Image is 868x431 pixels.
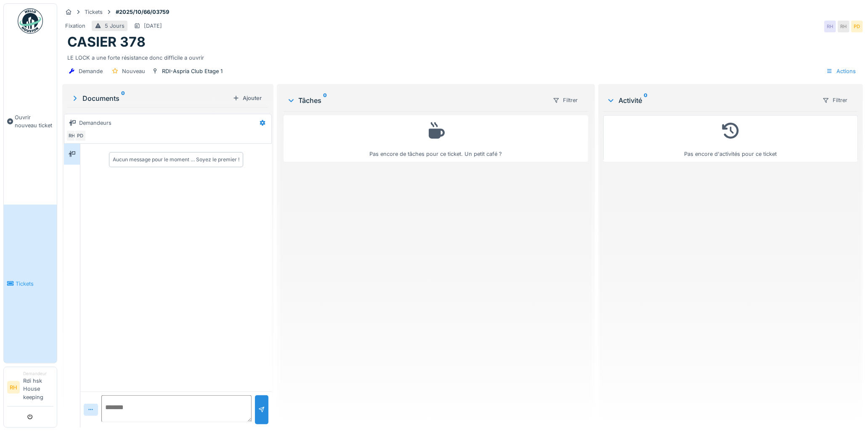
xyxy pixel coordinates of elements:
[144,22,162,30] div: [DATE]
[229,92,265,104] div: Ajouter
[838,21,849,32] div: RH
[7,371,53,407] a: RH DemandeurRdi hsk House keeping
[65,22,85,30] div: Fixation
[122,67,145,75] div: Nouveau
[85,8,103,16] div: Tickets
[121,93,125,103] sup: 0
[4,205,57,363] a: Tickets
[324,95,327,105] sup: 0
[824,21,836,32] div: RH
[79,67,103,75] div: Demande
[7,381,20,394] li: RH
[823,65,860,77] div: Actions
[74,130,86,142] div: PD
[67,34,146,50] h1: CASIER 378
[15,113,53,129] span: Ouvrir nouveau ticket
[609,119,852,158] div: Pas encore d'activités pour ce ticket
[287,95,546,105] div: Tâches
[644,95,648,105] sup: 0
[851,21,863,32] div: PD
[66,130,78,142] div: RH
[23,371,53,377] div: Demandeur
[71,93,229,103] div: Documents
[819,94,851,106] div: Filtrer
[112,8,173,16] strong: #2025/10/66/03759
[105,22,125,30] div: 5 Jours
[162,67,223,75] div: RDI-Aspria Club Etage 1
[23,371,53,405] li: Rdi hsk House keeping
[79,119,111,127] div: Demandeurs
[113,156,239,163] div: Aucun message pour le moment … Soyez le premier !
[289,119,583,158] div: Pas encore de tâches pour ce ticket. Un petit café ?
[67,50,858,62] div: LE LOCK a une forte résistance donc difficile a ouvrir
[607,95,815,105] div: Activité
[549,94,581,106] div: Filtrer
[4,38,57,205] a: Ouvrir nouveau ticket
[18,8,43,34] img: Badge_color-CXgf-gQk.svg
[16,280,53,288] span: Tickets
